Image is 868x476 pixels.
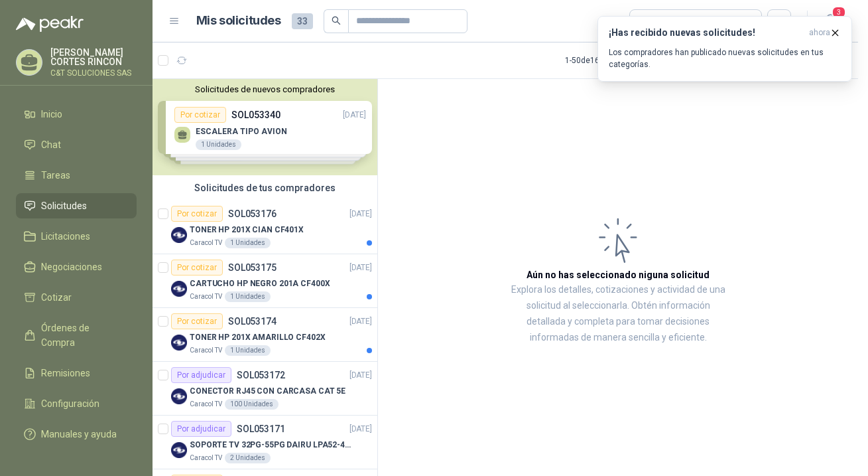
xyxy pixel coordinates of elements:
[171,442,187,458] img: Company Logo
[16,254,137,279] a: Negociaciones
[41,260,102,274] span: Negociaciones
[153,362,377,416] a: Por adjudicarSOL053172[DATE] Company LogoCONECTOR RJ45 CON CARCASA CAT 5ECaracol TV100 Unidades
[171,335,187,351] img: Company Logo
[565,50,647,71] div: 1 - 50 de 166
[511,282,725,346] p: Explora los detalles, cotizaciones y actividad de una solicitud al seleccionarla. Obtén informaci...
[225,345,271,356] div: 1 Unidades
[190,331,326,344] p: TONER HP 201X AMARILLO CF402X
[171,388,187,404] img: Company Logo
[41,107,62,121] span: Inicio
[171,227,187,243] img: Company Logo
[332,16,341,25] span: search
[153,200,377,254] a: Por cotizarSOL053176[DATE] Company LogoTONER HP 201X CIAN CF401XCaracol TV1 Unidades
[349,315,372,328] p: [DATE]
[818,9,842,33] button: 3
[228,317,277,326] p: SOL053174
[190,224,304,236] p: TONER HP 201X CIAN CF401X
[153,308,377,362] a: Por cotizarSOL053174[DATE] Company LogoTONER HP 201X AMARILLO CF402XCaracol TV1 Unidades
[16,102,137,127] a: Inicio
[190,439,355,451] p: SOPORTE TV 32PG-55PG DAIRU LPA52-446KIT2
[41,366,90,380] span: Remisiones
[225,291,271,302] div: 1 Unidades
[16,193,137,218] a: Solicitudes
[41,290,72,305] span: Cotizar
[228,209,277,218] p: SOL053176
[41,137,61,152] span: Chat
[153,175,377,200] div: Solicitudes de tus compradores
[50,69,137,77] p: C&T SOLUCIONES SAS
[16,360,137,386] a: Remisiones
[16,285,137,310] a: Cotizar
[292,13,313,29] span: 33
[597,16,852,82] button: ¡Has recibido nuevas solicitudes!ahora Los compradores han publicado nuevas solicitudes en tus ca...
[225,453,271,463] div: 2 Unidades
[638,14,666,29] div: Todas
[349,262,372,274] p: [DATE]
[158,84,372,94] button: Solicitudes de nuevos compradores
[349,423,372,436] p: [DATE]
[153,416,377,469] a: Por adjudicarSOL053171[DATE] Company LogoSOPORTE TV 32PG-55PG DAIRU LPA52-446KIT2Caracol TV2 Unid...
[171,367,231,383] div: Por adjudicar
[196,11,281,31] h1: Mis solicitudes
[153,79,377,175] div: Solicitudes de nuevos compradoresPor cotizarSOL053340[DATE] ESCALERA TIPO AVION1 UnidadesPor coti...
[609,46,841,70] p: Los compradores han publicado nuevas solicitudes en tus categorías.
[237,424,285,434] p: SOL053171
[16,422,137,447] a: Manuales y ayuda
[190,278,330,290] p: CARTUCHO HP NEGRO 201A CF400X
[16,16,84,32] img: Logo peakr
[349,208,372,220] p: [DATE]
[225,399,279,410] div: 100 Unidades
[41,427,117,441] span: Manuales y ayuda
[190,345,222,356] p: Caracol TV
[190,453,222,463] p: Caracol TV
[527,268,710,282] h3: Aún no has seleccionado niguna solicitud
[16,315,137,355] a: Órdenes de Compra
[41,198,87,213] span: Solicitudes
[190,399,222,410] p: Caracol TV
[50,48,137,66] p: [PERSON_NAME] CORTES RINCON
[171,313,223,329] div: Por cotizar
[171,260,223,276] div: Por cotizar
[349,369,372,382] p: [DATE]
[41,229,90,244] span: Licitaciones
[171,206,223,222] div: Por cotizar
[832,6,846,19] span: 3
[809,27,830,39] span: ahora
[16,224,137,249] a: Licitaciones
[228,263,277,272] p: SOL053175
[16,391,137,416] a: Configuración
[190,385,345,398] p: CONECTOR RJ45 CON CARCASA CAT 5E
[237,370,285,380] p: SOL053172
[41,168,70,183] span: Tareas
[190,238,222,248] p: Caracol TV
[171,281,187,297] img: Company Logo
[190,291,222,302] p: Caracol TV
[609,27,804,39] h3: ¡Has recibido nuevas solicitudes!
[225,238,271,248] div: 1 Unidades
[41,396,99,411] span: Configuración
[171,421,231,437] div: Por adjudicar
[16,163,137,188] a: Tareas
[41,321,124,350] span: Órdenes de Compra
[16,132,137,157] a: Chat
[153,254,377,308] a: Por cotizarSOL053175[DATE] Company LogoCARTUCHO HP NEGRO 201A CF400XCaracol TV1 Unidades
